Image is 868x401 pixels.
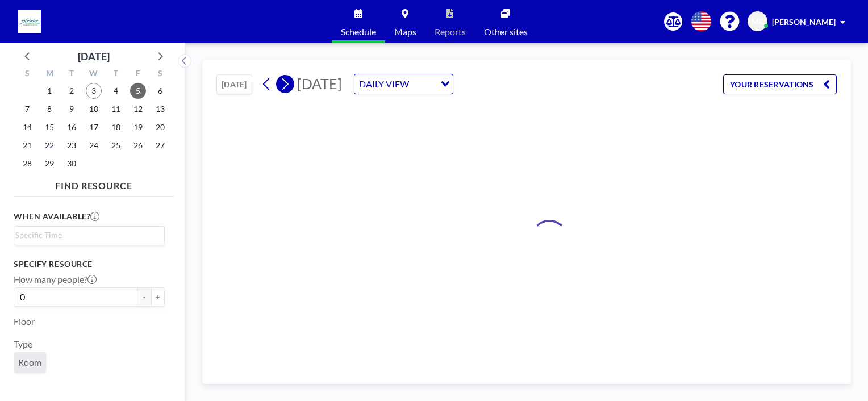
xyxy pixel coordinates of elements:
[108,137,124,153] span: Thursday, September 25, 2025
[19,156,35,172] span: Sunday, September 28, 2025
[108,119,124,135] span: Thursday, September 18, 2025
[14,259,165,269] h3: Specify resource
[18,357,41,368] span: Room
[130,83,146,99] span: Friday, September 5, 2025
[357,77,411,91] span: DAILY VIEW
[64,156,80,172] span: Tuesday, September 30, 2025
[78,48,110,64] div: [DATE]
[41,119,57,135] span: Monday, September 15, 2025
[14,316,35,327] label: Floor
[297,75,342,92] span: [DATE]
[41,137,57,153] span: Monday, September 22, 2025
[152,137,168,153] span: Saturday, September 27, 2025
[15,229,158,241] input: Search for option
[83,67,105,82] div: W
[41,101,57,117] span: Monday, September 8, 2025
[41,83,57,99] span: Monday, September 1, 2025
[341,27,376,36] span: Schedule
[108,101,124,117] span: Thursday, September 11, 2025
[64,83,80,99] span: Tuesday, September 2, 2025
[14,274,97,285] label: How many people?
[149,67,171,82] div: S
[86,137,102,153] span: Wednesday, September 24, 2025
[723,74,837,94] button: YOUR RESERVATIONS
[41,156,57,172] span: Monday, September 29, 2025
[394,27,416,36] span: Maps
[152,83,168,99] span: Saturday, September 6, 2025
[354,74,453,94] div: Search for option
[16,67,39,82] div: S
[39,67,61,82] div: M
[64,137,80,153] span: Tuesday, September 23, 2025
[19,119,35,135] span: Sunday, September 14, 2025
[216,74,252,94] button: [DATE]
[151,287,165,307] button: +
[14,339,32,350] label: Type
[752,16,764,27] span: MC
[19,101,35,117] span: Sunday, September 7, 2025
[152,101,168,117] span: Saturday, September 13, 2025
[86,83,102,99] span: Wednesday, September 3, 2025
[64,119,80,135] span: Tuesday, September 16, 2025
[14,176,174,191] h4: FIND RESOURCE
[435,27,466,36] span: Reports
[86,119,102,135] span: Wednesday, September 17, 2025
[105,67,127,82] div: T
[86,101,102,117] span: Wednesday, September 10, 2025
[772,17,836,27] span: [PERSON_NAME]
[19,137,35,153] span: Sunday, September 21, 2025
[130,101,146,117] span: Friday, September 12, 2025
[14,227,164,244] div: Search for option
[61,67,83,82] div: T
[18,10,41,33] img: organization-logo
[484,27,528,36] span: Other sites
[412,77,434,91] input: Search for option
[127,67,149,82] div: F
[64,101,80,117] span: Tuesday, September 9, 2025
[108,83,124,99] span: Thursday, September 4, 2025
[152,119,168,135] span: Saturday, September 20, 2025
[130,119,146,135] span: Friday, September 19, 2025
[130,137,146,153] span: Friday, September 26, 2025
[137,287,151,307] button: -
